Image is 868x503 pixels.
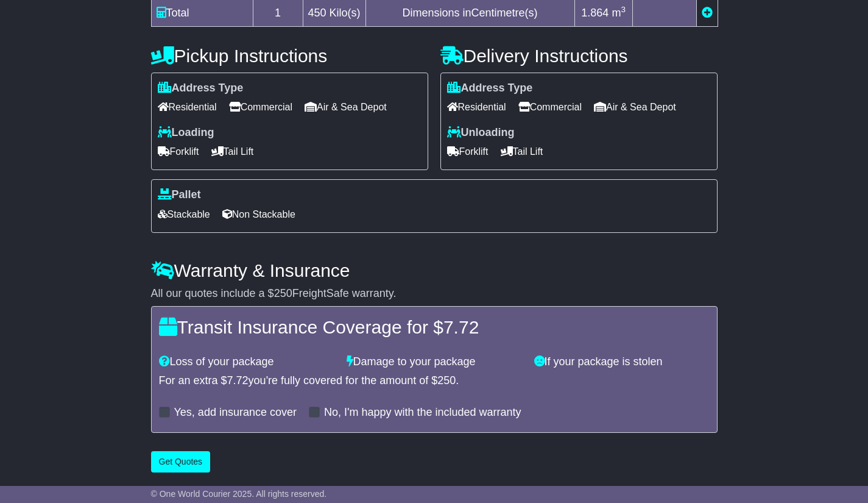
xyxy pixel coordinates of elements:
[151,46,428,66] h4: Pickup Instructions
[158,205,210,224] span: Stackable
[159,374,710,388] div: For an extra $ you're fully covered for the amount of $ .
[174,406,297,419] label: Yes, add insurance cover
[443,317,479,337] span: 7.72
[158,126,214,140] label: Loading
[518,98,582,116] span: Commercial
[151,287,718,301] div: All our quotes include a $ FreightSafe warranty.
[227,374,249,387] span: 7.72
[594,98,676,116] span: Air & Sea Depot
[447,98,506,116] span: Residential
[612,7,626,19] span: m
[528,355,716,369] div: If your package is stolen
[153,355,340,369] div: Loss of your package
[151,260,718,280] h4: Warranty & Insurance
[158,142,199,161] span: Forklift
[447,82,533,95] label: Address Type
[501,142,543,161] span: Tail Lift
[621,5,626,14] sup: 3
[158,98,217,116] span: Residential
[305,98,387,116] span: Air & Sea Depot
[308,7,326,19] span: 450
[151,489,327,499] span: © One World Courier 2025. All rights reserved.
[274,287,292,299] span: 250
[158,82,244,95] label: Address Type
[159,317,710,337] h4: Transit Insurance Coverage for $
[440,46,718,66] h4: Delivery Instructions
[581,7,609,19] span: 1.864
[447,142,489,161] span: Forklift
[211,142,254,161] span: Tail Lift
[447,126,515,140] label: Unloading
[158,188,201,202] label: Pallet
[222,205,295,224] span: Non Stackable
[702,7,713,19] a: Add new item
[437,374,456,387] span: 250
[229,98,292,116] span: Commercial
[340,355,528,369] div: Damage to your package
[151,451,211,473] button: Get Quotes
[324,406,521,419] label: No, I'm happy with the included warranty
